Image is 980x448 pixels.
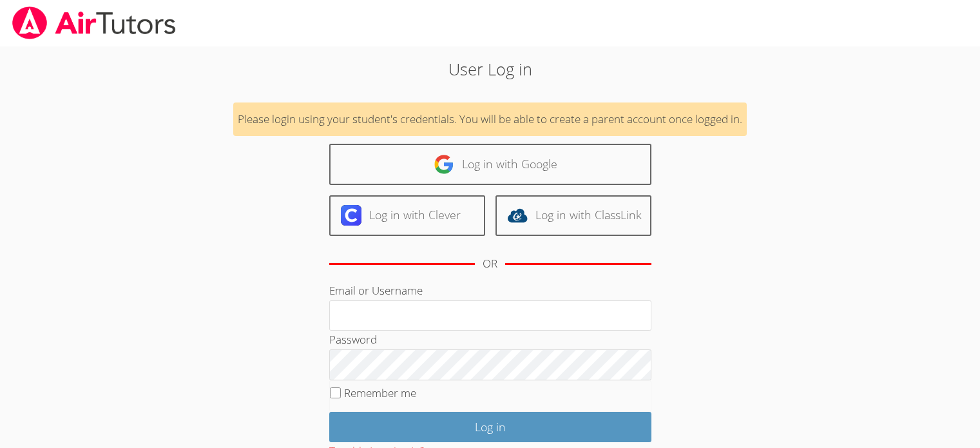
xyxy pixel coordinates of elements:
[226,57,754,81] h2: User Log in
[483,255,497,273] div: OR
[344,385,416,400] label: Remember me
[329,412,651,442] input: Log in
[329,144,651,184] a: Log in with Google
[329,195,485,236] a: Log in with Clever
[495,195,651,236] a: Log in with ClassLink
[434,154,454,175] img: google-logo-50288ca7cdecda66e5e0955fdab243c47b7ad437acaf1139b6f446037453330a.svg
[329,283,423,298] label: Email or Username
[329,332,377,347] label: Password
[11,6,177,39] img: airtutors_banner-c4298cdbf04f3fff15de1276eac7730deb9818008684d7c2e4769d2f7ddbe033.png
[341,205,361,226] img: clever-logo-6eab21bc6e7a338710f1a6ff85c0baf02591cd810cc4098c63d3a4b26e2feb20.svg
[233,102,747,137] div: Please login using your student's credentials. You will be able to create a parent account once l...
[507,205,528,226] img: classlink-logo-d6bb404cc1216ec64c9a2012d9dc4662098be43eaf13dc465df04b49fa7ab582.svg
